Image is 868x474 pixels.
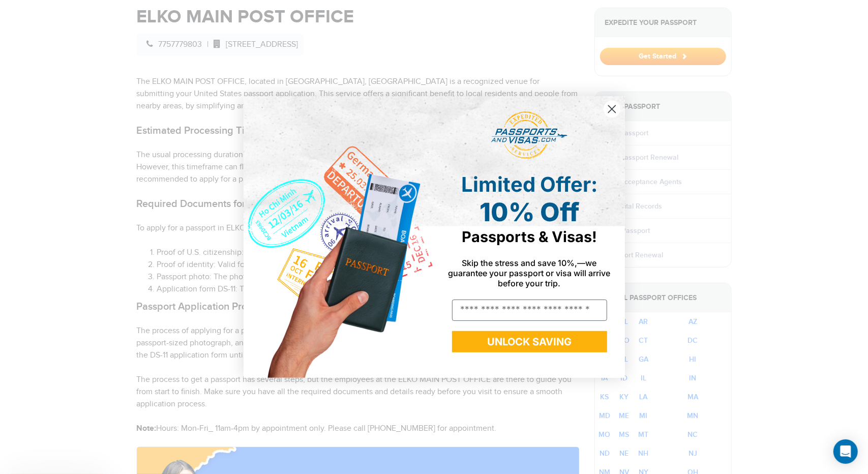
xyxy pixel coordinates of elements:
[833,439,858,464] div: Open Intercom Messenger
[603,100,621,118] button: Close dialog
[491,111,567,159] img: passports and visas
[480,197,579,227] span: 10% Off
[244,96,434,377] img: de9cda0d-0715-46ca-9a25-073762a91ba7.png
[461,172,597,197] span: Limited Offer:
[452,331,607,352] button: UNLOCK SAVING
[448,258,611,288] span: Skip the stress and save 10%,—we guarantee your passport or visa will arrive before your trip.
[462,228,597,246] span: Passports & Visas!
